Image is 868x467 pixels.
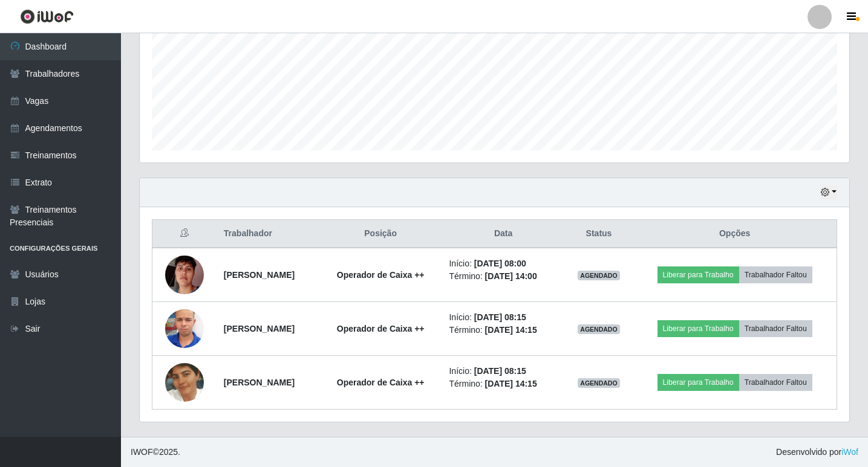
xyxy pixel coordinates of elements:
[165,348,204,417] img: 1737588707285.jpeg
[776,446,858,459] span: Desenvolvido por
[633,220,837,248] th: Opções
[739,320,812,337] button: Trabalhador Faltou
[449,324,557,337] li: Término:
[165,240,204,309] img: 1737160156858.jpeg
[578,271,620,280] span: AGENDADO
[319,220,442,248] th: Posição
[658,266,739,283] button: Liberar para Trabalho
[337,270,425,280] strong: Operador de Caixa ++
[337,324,425,333] strong: Operador de Caixa ++
[224,378,295,387] strong: [PERSON_NAME]
[449,378,557,390] li: Término:
[739,266,812,283] button: Trabalhador Faltou
[485,271,537,281] time: [DATE] 14:00
[131,446,180,459] span: © 2025 .
[578,378,620,388] span: AGENDADO
[658,374,739,391] button: Liberar para Trabalho
[449,311,557,324] li: Início:
[20,9,74,24] img: CoreUI Logo
[658,320,739,337] button: Liberar para Trabalho
[739,374,812,391] button: Trabalhador Faltou
[565,220,633,248] th: Status
[474,312,526,322] time: [DATE] 08:15
[442,220,564,248] th: Data
[449,270,557,283] li: Término:
[485,325,537,335] time: [DATE] 14:15
[337,378,425,387] strong: Operador de Caixa ++
[224,324,295,333] strong: [PERSON_NAME]
[165,294,204,363] img: 1739284083835.jpeg
[485,379,537,388] time: [DATE] 14:15
[841,447,858,457] a: iWof
[217,220,319,248] th: Trabalhador
[224,270,295,280] strong: [PERSON_NAME]
[474,366,526,376] time: [DATE] 08:15
[578,324,620,334] span: AGENDADO
[449,365,557,378] li: Início:
[474,259,526,268] time: [DATE] 08:00
[449,257,557,270] li: Início:
[131,447,153,457] span: IWOF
